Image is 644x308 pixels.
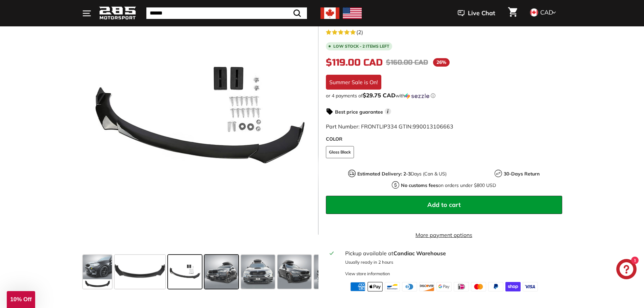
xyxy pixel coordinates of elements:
span: 10% Off [10,296,31,303]
p: Usually ready in 2 hours [345,259,558,265]
span: Low stock - 2 items left [333,44,389,48]
img: diners_club [402,282,417,291]
button: Live Chat [449,5,504,22]
div: 10% Off [7,291,35,308]
button: Add to cart [326,196,562,214]
p: Days (Can & US) [357,170,447,177]
img: paypal [488,282,503,291]
div: Pickup available at [345,249,558,257]
div: or 4 payments of$29.75 CADwithSezzle Click to learn more about Sezzle [326,92,562,99]
img: discover [419,282,434,291]
img: bancontact [385,282,400,291]
img: Logo_285_Motorsport_areodynamics_components [99,5,136,21]
span: 26% [433,58,450,67]
span: (2) [356,28,363,36]
label: COLOR [326,136,562,143]
span: $29.75 CAD [363,92,396,99]
strong: No customs fees [401,182,438,188]
strong: Best price guarantee [335,109,383,115]
div: or 4 payments of with [326,92,562,99]
span: 990013106663 [413,123,453,130]
strong: Candiac Warehouse [393,250,446,257]
input: Search [146,7,307,19]
span: CAD [540,8,553,16]
span: Live Chat [468,9,495,18]
a: 5.0 rating (2 votes) [326,27,562,36]
span: Add to cart [427,201,461,209]
img: Sezzle [405,93,429,99]
strong: 30-Days Return [504,171,540,177]
a: Cart [504,2,521,25]
span: $119.00 CAD [326,57,383,68]
img: american_express [350,282,365,291]
img: visa [523,282,538,291]
span: i [385,108,391,115]
span: Part Number: FRONTLIP334 GTIN: [326,123,453,130]
a: More payment options [326,231,562,239]
span: $160.00 CAD [386,58,428,67]
img: google_pay [436,282,452,291]
strong: Estimated Delivery: 2-3 [357,171,411,177]
img: shopify_pay [505,282,521,291]
p: on orders under $800 USD [401,182,496,189]
img: apple_pay [367,282,383,291]
img: ideal [454,282,469,291]
inbox-online-store-chat: Shopify online store chat [614,259,639,281]
div: Summer Sale is On! [326,75,381,90]
div: View store information [345,270,390,277]
img: master [471,282,486,291]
